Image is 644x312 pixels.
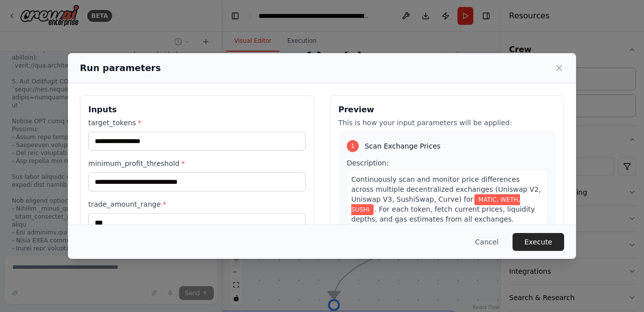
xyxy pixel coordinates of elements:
[347,140,359,152] div: 1
[513,233,564,251] button: Execute
[351,175,541,203] span: Continuously scan and monitor price differences across multiple decentralized exchanges (Uniswap ...
[347,159,388,167] span: Description:
[351,194,520,215] span: Variable: target_tokens
[80,61,161,75] h2: Run parameters
[338,118,556,128] p: This is how your input parameters will be applied:
[467,233,507,251] button: Cancel
[338,104,556,116] h3: Preview
[365,141,441,151] span: Scan Exchange Prices
[88,158,306,168] label: minimum_profit_threshold
[351,205,535,253] span: . For each token, fetch current prices, liquidity depths, and gas estimates from all exchanges. C...
[88,104,306,116] h3: Inputs
[88,199,306,209] label: trade_amount_range
[88,118,306,128] label: target_tokens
